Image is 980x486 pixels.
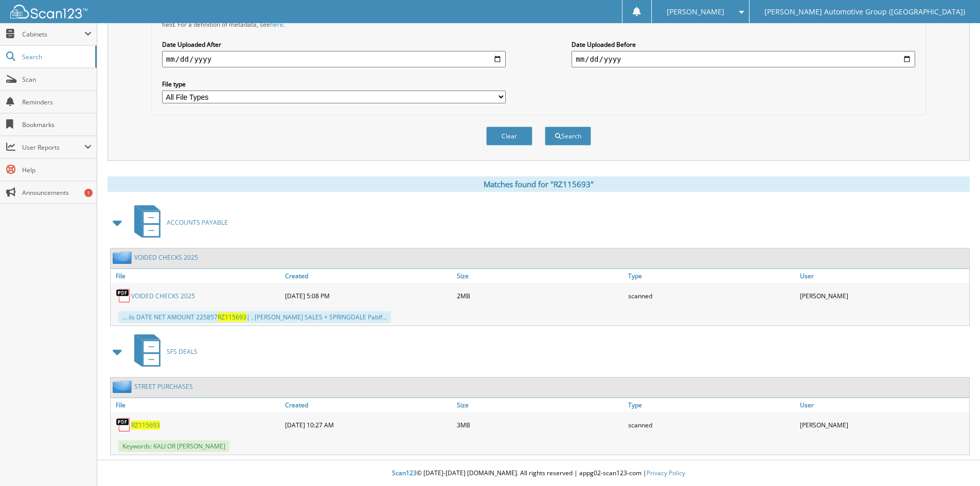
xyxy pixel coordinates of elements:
a: Created [282,398,454,412]
a: File [111,269,282,283]
div: 3MB [454,415,626,435]
div: Matches found for "RZ115693" [108,176,970,192]
a: Size [454,269,626,283]
a: Created [282,269,454,283]
span: Cabinets [22,30,84,39]
span: Announcements [22,188,92,197]
span: [PERSON_NAME] [667,9,724,15]
input: start [162,51,506,67]
input: end [572,51,915,67]
button: Clear [486,127,532,146]
img: PDF.png [116,417,131,433]
label: Date Uploaded After [162,40,506,49]
a: RZ115693 [131,421,160,429]
label: Date Uploaded Before [572,40,915,49]
button: Search [545,127,591,146]
span: RZ115693 [218,313,246,321]
span: Help [22,166,92,174]
span: [PERSON_NAME] Automotive Group ([GEOGRAPHIC_DATA]) [764,9,965,15]
a: SFS DEALS [128,331,198,372]
span: SFS DEALS [167,347,198,356]
a: ACCOUNTS PAYABLE [128,202,228,243]
a: File [111,398,282,412]
a: STREET PURCHASES [134,382,193,391]
span: Scan [22,75,92,84]
div: 2MB [454,285,626,306]
img: scan123-logo-white.svg [10,5,87,19]
span: ACCOUNTS PAYABLE [167,218,228,227]
a: Type [626,398,797,412]
div: © [DATE]-[DATE] [DOMAIN_NAME]. All rights reserved | appg02-scan123-com | [97,461,980,486]
span: Reminders [22,98,92,106]
a: Size [454,398,626,412]
a: User [797,269,969,283]
div: 1 [84,189,93,197]
span: User Reports [22,143,84,152]
a: VOIDED CHECKS 2025 [134,253,198,262]
span: Scan123 [392,469,417,477]
span: Search [22,52,90,61]
div: [DATE] 10:27 AM [282,415,454,435]
div: [DATE] 5:08 PM [282,285,454,306]
label: File type [162,80,506,88]
span: Bookmarks [22,120,92,129]
div: scanned [626,415,797,435]
div: ... ils DATE NET AMOUNT 225857 | , [PERSON_NAME] SALES + SPRINGDALE Pablf... [118,311,391,323]
img: PDF.png [116,288,131,303]
div: [PERSON_NAME] [797,285,969,306]
a: Privacy Policy [647,469,685,477]
div: [PERSON_NAME] [797,415,969,435]
img: folder2.png [113,251,134,264]
a: VOIDED CHECKS 2025 [131,292,195,300]
a: User [797,398,969,412]
img: folder2.png [113,380,134,393]
a: here [270,20,283,29]
a: Type [626,269,797,283]
span: Keywords: KALI OR [PERSON_NAME] [118,440,229,452]
div: scanned [626,285,797,306]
